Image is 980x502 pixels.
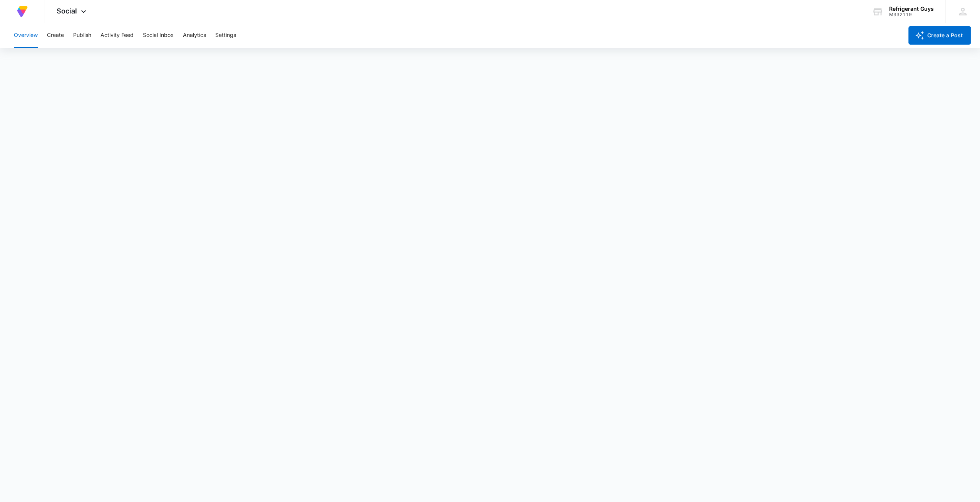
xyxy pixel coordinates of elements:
[183,23,206,48] button: Analytics
[215,23,236,48] button: Settings
[889,12,934,17] div: account id
[15,5,29,18] img: Volusion
[14,23,38,48] button: Overview
[73,23,91,48] button: Publish
[908,26,971,45] button: Create a Post
[101,23,134,48] button: Activity Feed
[889,6,934,12] div: account name
[47,23,64,48] button: Create
[143,23,174,48] button: Social Inbox
[57,7,77,15] span: Social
